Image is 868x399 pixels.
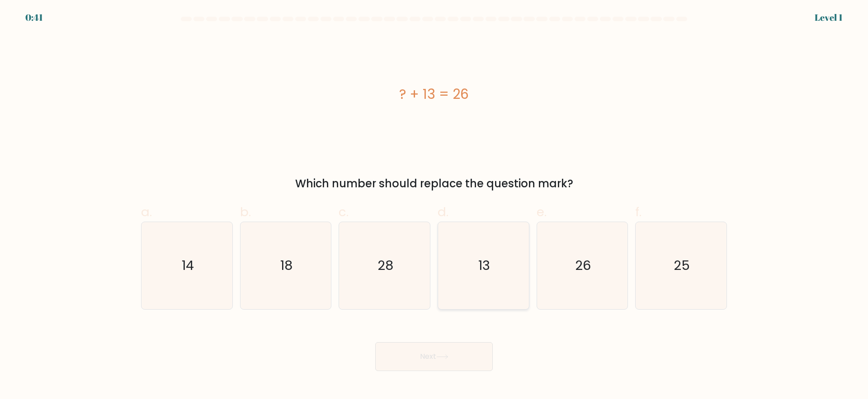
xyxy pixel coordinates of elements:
div: 0:41 [25,11,43,24]
span: d. [438,203,448,221]
text: 26 [575,256,591,274]
span: f. [635,203,642,221]
span: b. [240,203,251,221]
text: 14 [182,256,194,274]
text: 13 [478,256,490,274]
text: 28 [377,256,393,274]
span: c. [339,203,349,221]
span: a. [141,203,152,221]
button: Next [375,342,493,371]
text: 25 [674,256,690,274]
span: e. [537,203,547,221]
div: Which number should replace the question mark? [146,176,722,192]
div: Level 1 [815,11,843,24]
text: 18 [280,256,292,274]
div: ? + 13 = 26 [141,84,727,104]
